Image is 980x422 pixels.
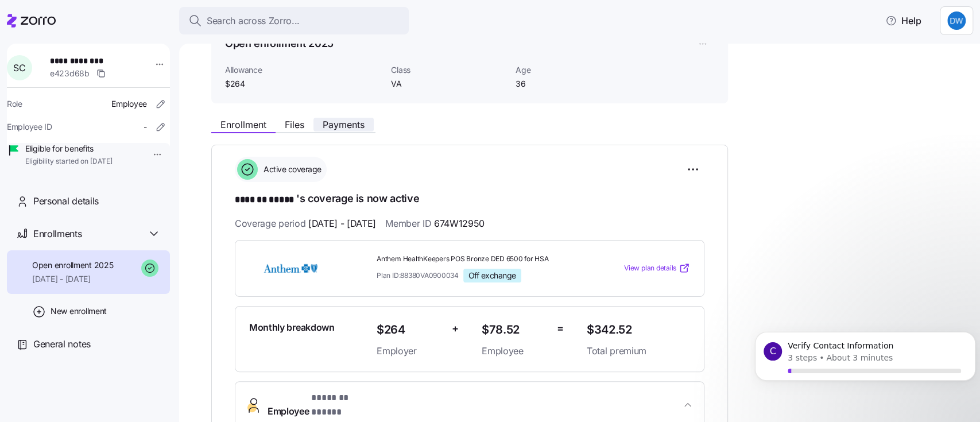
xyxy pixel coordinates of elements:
span: Eligibility started on [DATE] [25,157,113,167]
span: Plan ID: 88380VA0900034 [377,270,459,280]
span: Employee ID [7,121,52,133]
span: $78.52 [482,320,548,339]
span: General notes [33,337,91,351]
iframe: Intercom notifications message [750,319,980,416]
span: Anthem HealthKeepers POS Bronze DED 6500 for HSA [377,254,578,264]
span: + [452,320,459,337]
span: Employee [111,98,147,110]
span: Age [516,64,631,76]
span: Employer [377,344,443,358]
span: 36 [516,78,631,90]
span: Search across Zorro... [207,14,300,28]
span: Off exchange [468,270,516,281]
span: VA [391,78,506,90]
span: [DATE] - [DATE] [308,216,376,231]
span: Employee [268,391,378,419]
span: $264 [225,78,382,90]
span: Class [391,64,506,76]
span: Help [885,14,921,28]
span: = [557,320,564,337]
span: Payments [323,120,365,129]
span: Employee [482,344,548,358]
span: $342.52 [587,320,690,339]
span: Member ID [385,216,485,231]
span: - [144,121,147,133]
span: View plan details [624,263,676,274]
span: Coverage period [235,216,376,231]
img: 98a13abb9ba783d59ae60caae7bb4787 [947,11,966,30]
h1: 's coverage is now active [235,191,704,207]
span: Eligible for benefits [25,143,113,154]
a: View plan details [624,262,690,274]
span: Personal details [33,194,99,208]
span: Files [285,120,304,129]
h1: Open enrollment 2025 [225,36,334,51]
span: Monthly breakdown [249,320,335,335]
img: Anthem [249,255,332,281]
span: [DATE] - [DATE] [32,273,113,285]
button: Search across Zorro... [179,7,409,34]
span: Allowance [225,64,382,76]
span: Open enrollment 2025 [32,260,113,271]
button: Help [876,9,931,32]
span: Enrollments [33,227,82,241]
span: Active coverage [260,164,321,175]
span: Total premium [587,344,690,358]
span: Enrollment [220,120,266,129]
span: $264 [377,320,443,339]
span: S C [13,63,25,72]
span: Role [7,98,22,110]
span: New enrollment [51,305,107,317]
span: e423d68b [50,68,90,79]
span: 674W12950 [434,216,485,231]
